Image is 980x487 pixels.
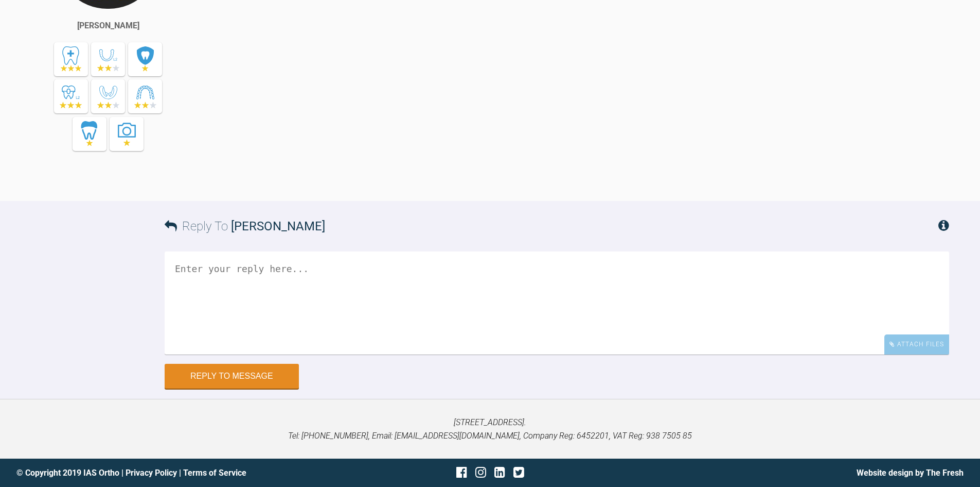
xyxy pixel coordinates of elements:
[231,219,325,233] span: [PERSON_NAME]
[16,416,964,442] p: [STREET_ADDRESS]. Tel: [PHONE_NUMBER], Email: [EMAIL_ADDRESS][DOMAIN_NAME], Company Reg: 6452201,...
[884,334,949,355] div: Attach Files
[126,468,177,478] a: Privacy Policy
[16,466,332,480] div: © Copyright 2019 IAS Ortho | |
[857,468,964,478] a: Website design by The Fresh
[77,19,139,32] div: [PERSON_NAME]
[183,468,246,478] a: Terms of Service
[165,364,299,389] button: Reply to Message
[165,216,325,236] h3: Reply To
